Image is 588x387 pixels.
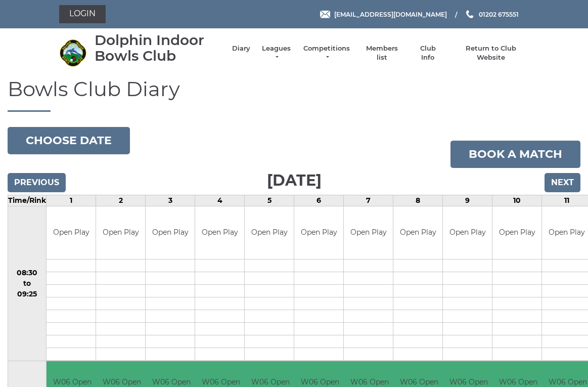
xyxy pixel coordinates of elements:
a: Book a match [450,141,580,168]
span: [EMAIL_ADDRESS][DOMAIN_NAME] [334,10,447,18]
td: Time/Rink [8,195,47,206]
td: 2 [96,195,146,206]
td: 4 [195,195,245,206]
a: Club Info [413,44,442,62]
td: Open Play [393,206,442,260]
td: 08:30 to 09:25 [8,206,47,361]
td: Open Play [96,206,145,260]
a: Members list [361,44,403,62]
td: Open Play [443,206,492,260]
div: Dolphin Indoor Bowls Club [95,32,222,64]
td: 8 [393,195,443,206]
td: Open Play [344,206,393,260]
td: Open Play [47,206,96,260]
td: Open Play [146,206,195,260]
td: 1 [47,195,96,206]
a: Email [EMAIL_ADDRESS][DOMAIN_NAME] [320,10,447,19]
a: Return to Club Website [453,44,529,62]
a: Leagues [260,44,292,62]
a: Competitions [302,44,351,62]
td: Open Play [245,206,294,260]
a: Diary [232,44,250,53]
td: 9 [443,195,492,206]
button: Choose date [8,127,130,154]
a: Login [59,5,106,23]
input: Previous [8,173,66,192]
td: 10 [492,195,542,206]
td: Open Play [294,206,343,260]
td: 3 [146,195,195,206]
td: 6 [294,195,344,206]
input: Next [545,173,580,192]
img: Email [320,11,330,18]
td: 5 [245,195,294,206]
span: 01202 675551 [479,10,519,18]
a: Phone us 01202 675551 [465,10,519,19]
img: Dolphin Indoor Bowls Club [59,39,87,67]
td: Open Play [492,206,541,260]
h1: Bowls Club Diary [8,78,580,112]
td: Open Play [195,206,244,260]
img: Phone us [466,10,473,18]
td: 7 [344,195,393,206]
